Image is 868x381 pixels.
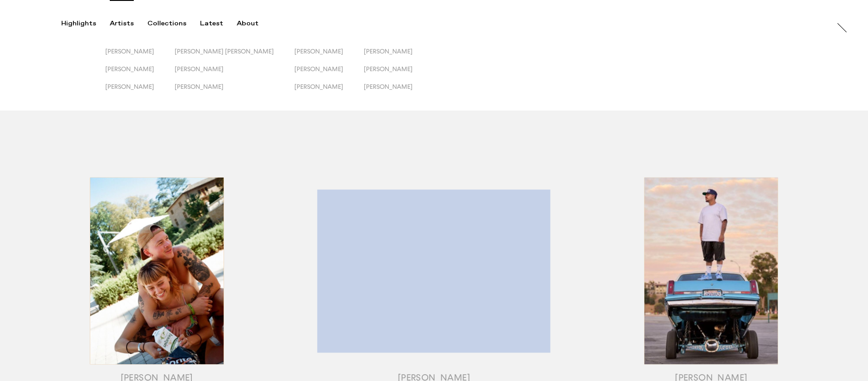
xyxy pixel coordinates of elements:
[175,48,294,65] button: [PERSON_NAME] [PERSON_NAME]
[147,19,200,28] button: Collections
[105,65,175,83] button: [PERSON_NAME]
[105,48,154,55] span: [PERSON_NAME]
[364,48,433,65] button: [PERSON_NAME]
[110,19,147,28] button: Artists
[294,65,343,72] span: [PERSON_NAME]
[175,65,224,72] span: [PERSON_NAME]
[175,48,274,55] span: [PERSON_NAME] [PERSON_NAME]
[175,65,294,83] button: [PERSON_NAME]
[61,19,110,28] button: Highlights
[364,65,433,83] button: [PERSON_NAME]
[105,83,154,90] span: [PERSON_NAME]
[175,83,224,90] span: [PERSON_NAME]
[237,19,272,28] button: About
[294,48,364,65] button: [PERSON_NAME]
[61,19,96,28] div: Highlights
[294,83,364,101] button: [PERSON_NAME]
[105,65,154,72] span: [PERSON_NAME]
[364,48,413,55] span: [PERSON_NAME]
[105,48,175,65] button: [PERSON_NAME]
[110,19,134,28] div: Artists
[200,19,223,28] div: Latest
[294,48,343,55] span: [PERSON_NAME]
[105,83,175,101] button: [PERSON_NAME]
[364,83,413,90] span: [PERSON_NAME]
[364,83,433,101] button: [PERSON_NAME]
[294,83,343,90] span: [PERSON_NAME]
[200,19,237,28] button: Latest
[147,19,186,28] div: Collections
[294,65,364,83] button: [PERSON_NAME]
[237,19,258,28] div: About
[364,65,413,72] span: [PERSON_NAME]
[175,83,294,101] button: [PERSON_NAME]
